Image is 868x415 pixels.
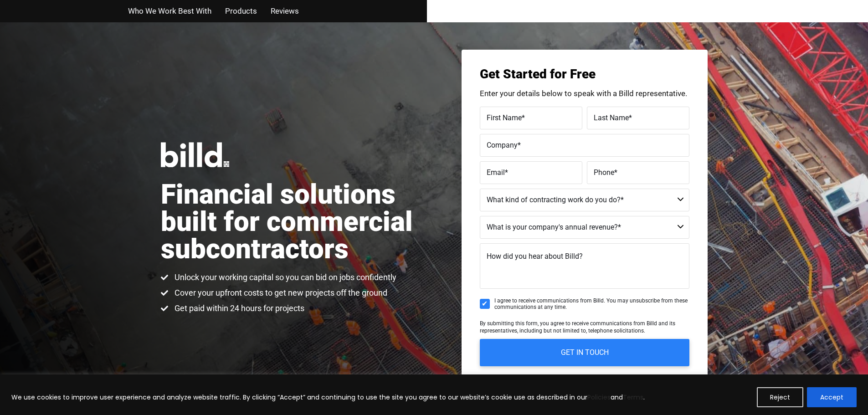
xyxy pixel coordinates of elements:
span: I agree to receive communications from Billd. You may unsubscribe from these communications at an... [494,297,689,311]
input: I agree to receive communications from Billd. You may unsubscribe from these communications at an... [480,299,490,309]
button: Accept [807,387,857,407]
a: Policies [587,393,611,402]
span: Company [487,140,518,149]
a: Terms [623,393,643,402]
a: Who We Work Best With [128,5,211,18]
span: Email [487,168,505,176]
span: Phone [594,168,614,176]
h1: Financial solutions built for commercial subcontractors [161,181,434,263]
span: Get paid within 24 hours for projects [172,303,304,314]
span: By submitting this form, you agree to receive communications from Billd and its representatives, ... [480,320,675,334]
button: Reject [757,387,803,407]
p: Enter your details below to speak with a Billd representative. [480,90,689,97]
span: Cover your upfront costs to get new projects off the ground [172,287,387,298]
input: GET IN TOUCH [480,339,689,366]
a: Reviews [271,5,299,18]
h3: Get Started for Free [480,68,689,81]
span: Unlock your working capital so you can bid on jobs confidently [172,272,396,283]
a: Products [225,5,257,18]
span: First Name [487,113,522,122]
span: Last Name [594,113,629,122]
p: We use cookies to improve user experience and analyze website traffic. By clicking “Accept” and c... [11,392,645,403]
span: How did you hear about Billd? [487,252,583,261]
